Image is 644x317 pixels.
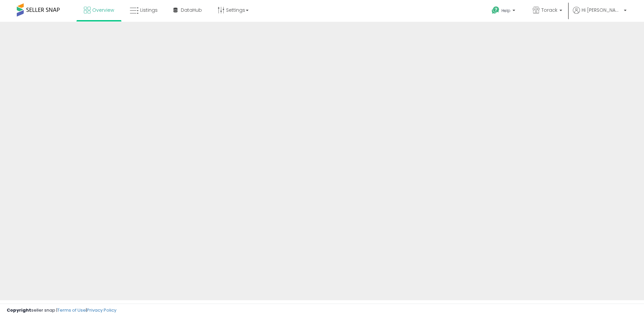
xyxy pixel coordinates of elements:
i: Get Help [491,6,500,14]
span: Help [501,8,511,13]
a: Help [486,1,522,22]
span: DataHub [181,7,202,13]
span: Overview [92,7,114,13]
span: Torack [541,7,557,13]
span: Hi [PERSON_NAME] [582,7,622,13]
span: Listings [140,7,158,13]
a: Hi [PERSON_NAME] [573,7,627,22]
